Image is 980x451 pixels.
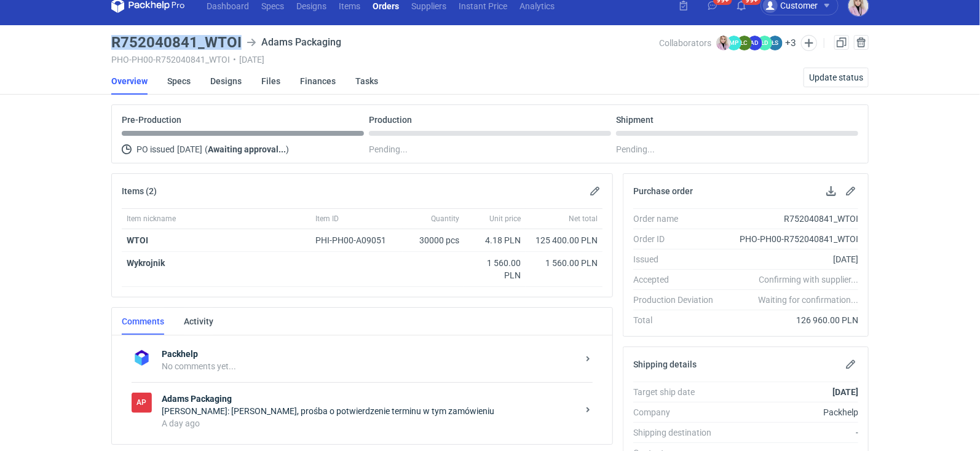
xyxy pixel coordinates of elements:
[233,55,236,65] span: •
[162,417,578,429] div: A day ago
[489,214,521,224] span: Unit price
[111,35,242,50] h3: R752040841_WTOI
[315,234,398,246] div: PHI-PH00-A09051
[723,233,858,245] div: PHO-PH00-R752040841_WTOI
[569,214,598,224] span: Net total
[633,186,693,196] h2: Purchase order
[723,406,858,418] div: Packhelp
[122,186,157,196] h2: Items (2)
[824,184,839,198] button: Download PO
[633,426,723,439] div: Shipping destination
[737,36,752,50] figcaption: ŁC
[167,68,191,95] a: Specs
[122,308,164,335] a: Comments
[804,68,869,87] button: Update status
[785,37,796,49] button: +3
[616,142,858,157] div: Pending...
[403,229,464,252] div: 30000 pcs
[122,115,181,125] p: Pre-Production
[723,253,858,265] div: [DATE]
[355,68,378,95] a: Tasks
[801,35,817,51] button: Edit collaborators
[162,360,578,372] div: No comments yet...
[723,213,858,225] div: R752040841_WTOI
[633,273,723,286] div: Accepted
[531,257,598,269] div: 1 560.00 PLN
[210,68,242,95] a: Designs
[854,35,869,50] button: Cancel order
[205,144,208,154] span: (
[111,68,148,95] a: Overview
[834,35,849,50] a: Duplicate
[431,214,459,224] span: Quantity
[369,115,412,125] p: Production
[531,234,598,246] div: 125 400.00 PLN
[723,426,858,439] div: -
[633,213,723,225] div: Order name
[723,314,858,326] div: 126 960.00 PLN
[832,387,858,397] strong: [DATE]
[369,142,408,157] span: Pending...
[261,68,280,95] a: Files
[132,348,152,368] img: Packhelp
[132,393,152,413] div: Adams Packaging
[177,142,202,157] span: [DATE]
[127,235,148,245] a: WTOI
[757,36,772,50] figcaption: ŁD
[759,275,858,284] em: Confirming with supplier...
[315,214,339,224] span: Item ID
[127,214,176,224] span: Item nickname
[122,142,364,157] div: PO issued
[247,35,341,50] div: Adams Packaging
[469,257,521,281] div: 1 560.00 PLN
[633,314,723,326] div: Total
[208,144,286,154] strong: Awaiting approval...
[633,359,697,369] h2: Shipping details
[162,393,578,405] strong: Adams Packaging
[633,294,723,306] div: Production Deviation
[132,393,152,413] figcaption: AP
[768,36,783,50] figcaption: ŁS
[469,234,521,246] div: 4.18 PLN
[748,36,762,50] figcaption: AD
[659,38,711,48] span: Collaborators
[844,184,858,198] button: Edit purchase order
[633,233,723,245] div: Order ID
[616,115,654,125] p: Shipment
[111,55,659,65] div: PHO-PH00-R752040841_WTOI [DATE]
[162,348,578,360] strong: Packhelp
[633,386,723,398] div: Target ship date
[300,68,336,95] a: Finances
[727,36,741,50] figcaption: MP
[184,308,213,335] a: Activity
[162,405,578,417] div: [PERSON_NAME]: [PERSON_NAME], prośba o potwierdzenie terminu w tym zamówieniu
[633,406,723,418] div: Company
[286,144,289,154] span: )
[633,253,723,265] div: Issued
[758,294,858,306] em: Waiting for confirmation...
[844,357,858,372] button: Edit shipping details
[716,36,731,50] img: Klaudia Wiśniewska
[588,184,603,198] button: Edit items
[127,258,165,268] strong: Wykrojnik
[809,73,863,82] span: Update status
